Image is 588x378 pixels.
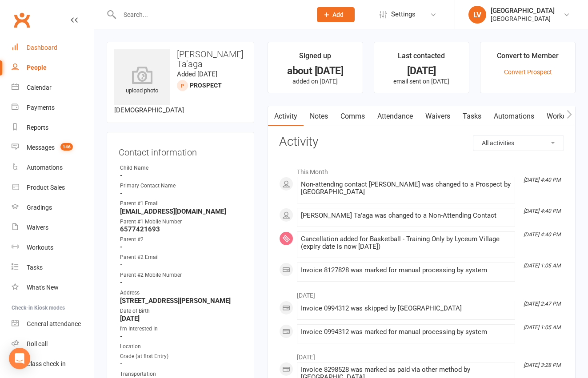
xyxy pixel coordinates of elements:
div: Convert to Member [497,50,559,66]
li: [DATE] [279,348,564,362]
i: [DATE] 2:47 PM [524,301,560,307]
a: Workouts [12,238,94,258]
strong: - [120,360,242,368]
span: Add [332,11,344,18]
a: General attendance kiosk mode [12,314,94,334]
div: [GEOGRAPHIC_DATA] [491,7,555,15]
i: [DATE] 1:05 AM [524,263,560,269]
a: Workouts [540,106,583,127]
span: [DEMOGRAPHIC_DATA] [114,106,184,114]
div: Child Name [120,164,242,172]
div: Dashboard [27,44,57,51]
div: Messages [27,144,55,151]
div: Address [120,289,242,297]
div: Class check-in [27,360,66,367]
div: LV [468,6,486,24]
div: Parent #2 Email [120,253,242,262]
i: [DATE] 4:40 PM [524,231,560,238]
strong: - [120,279,242,286]
div: Parent #1 Mobile Number [120,218,242,226]
div: [DATE] [382,66,461,76]
li: This Month [279,163,564,177]
div: Grade (at first Entry) [120,352,242,361]
a: People [12,58,94,78]
div: Non-attending contact [PERSON_NAME] was changed to a Prospect by [GEOGRAPHIC_DATA] [301,181,511,196]
p: added on [DATE] [276,78,355,85]
div: about [DATE] [276,66,355,76]
a: Automations [488,106,540,127]
div: Tasks [27,264,43,271]
i: [DATE] 1:05 AM [524,324,560,330]
a: What's New [12,278,94,298]
strong: [EMAIL_ADDRESS][DOMAIN_NAME] [120,207,242,215]
a: Automations [12,158,94,178]
a: Payments [12,98,94,118]
a: Waivers [419,106,456,127]
div: Product Sales [27,184,65,191]
a: Dashboard [12,38,94,58]
div: Reports [27,124,48,131]
p: email sent on [DATE] [382,78,461,85]
i: [DATE] 4:40 PM [524,208,560,214]
strong: [STREET_ADDRESS][PERSON_NAME] [120,297,242,305]
strong: - [120,189,242,197]
div: Gradings [27,204,52,211]
div: Invoice 0994312 was skipped by [GEOGRAPHIC_DATA] [301,305,511,312]
h3: Contact information [119,144,242,157]
snap: prospect [190,82,222,89]
div: Signed up [299,50,331,66]
div: Calendar [27,84,52,91]
div: People [27,64,47,71]
strong: - [120,243,242,251]
div: [PERSON_NAME] Ta’aga was changed to a Non-Attending Contact [301,212,511,219]
a: Attendance [371,106,419,127]
i: [DATE] 3:28 PM [524,362,560,368]
a: Notes [304,106,334,127]
div: Roll call [27,340,48,347]
div: Cancellation added for Basketball - Training Only by Lyceum Village (expiry date is now [DATE]) [301,235,511,251]
li: [DATE] [279,286,564,300]
div: Open Intercom Messenger [9,348,30,369]
a: Roll call [12,334,94,354]
a: Reports [12,118,94,138]
a: Convert Prospect [504,68,552,76]
a: Messages 146 [12,138,94,158]
div: Workouts [27,244,53,251]
span: Settings [391,4,416,24]
strong: 6577421693 [120,225,242,233]
strong: - [120,261,242,269]
div: Invoice 0994312 was marked for manual processing by system [301,328,511,336]
div: [GEOGRAPHIC_DATA] [491,15,555,23]
a: Waivers [12,218,94,238]
div: Automations [27,164,63,171]
h3: Activity [279,135,564,149]
a: Comms [334,106,371,127]
div: Location [120,342,242,351]
div: I'm Interested In [120,325,242,333]
button: Add [317,7,355,22]
a: Class kiosk mode [12,354,94,374]
h3: [PERSON_NAME] Ta’aga [114,49,247,69]
div: What's New [27,284,59,291]
a: Tasks [12,258,94,278]
div: Invoice 8127828 was marked for manual processing by system [301,267,511,274]
div: upload photo [114,66,170,95]
strong: - [120,171,242,179]
div: Parent #2 Mobile Number [120,271,242,279]
strong: [DATE] [120,314,242,322]
div: Parent #1 Email [120,199,242,208]
strong: - [120,332,242,340]
a: Activity [268,106,304,127]
div: Date of Birth [120,307,242,315]
div: General attendance [27,320,81,327]
a: Product Sales [12,178,94,198]
time: Added [DATE] [177,70,217,78]
a: Tasks [456,106,488,127]
div: Last contacted [398,50,445,66]
a: Gradings [12,198,94,218]
div: Payments [27,104,55,111]
input: Search... [117,8,305,21]
a: Calendar [12,78,94,98]
span: 146 [60,143,73,151]
div: Waivers [27,224,48,231]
